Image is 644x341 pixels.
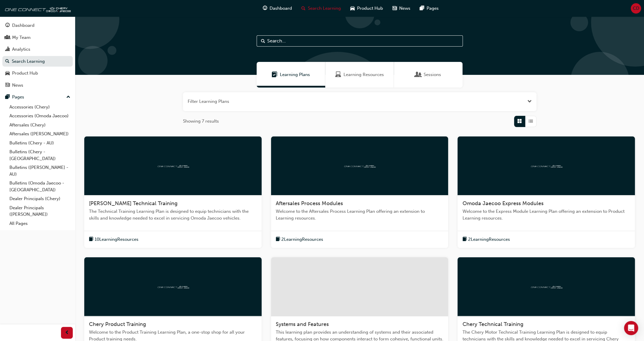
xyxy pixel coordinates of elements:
span: news-icon [5,83,10,88]
a: SessionsSessions [394,62,463,88]
span: book-icon [89,236,93,243]
div: Open Intercom Messenger [624,321,638,335]
span: search-icon [301,5,306,12]
div: My Team [12,34,31,41]
span: Omoda Jaecoo Express Modules [462,200,543,207]
a: pages-iconPages [415,2,443,14]
a: Bulletins ([PERSON_NAME] - AU) [7,163,73,179]
div: Analytics [12,46,30,53]
span: car-icon [5,71,10,76]
div: Dashboard [12,22,34,29]
a: Dealer Principals (Chery) [7,194,73,203]
a: Dashboard [2,20,73,31]
button: book-icon2LearningResources [462,236,510,243]
img: oneconnect [530,284,562,289]
button: book-icon2LearningResources [276,236,323,243]
a: My Team [2,32,73,43]
a: guage-iconDashboard [258,2,297,14]
a: Bulletins (Chery - AU) [7,139,73,148]
span: Pages [427,5,439,12]
button: Pages [2,92,73,103]
span: chart-icon [5,47,10,52]
a: Learning ResourcesLearning Resources [325,62,394,88]
div: Pages [12,94,24,101]
a: Learning PlansLearning Plans [257,62,325,88]
span: The Technical Training Learning Plan is designed to equip technicians with the skills and knowled... [89,208,257,221]
img: oneconnect [3,2,71,14]
span: pages-icon [5,95,10,100]
a: search-iconSearch Learning [297,2,346,14]
span: prev-icon [65,329,69,337]
span: [PERSON_NAME] Technical Training [89,200,178,207]
a: News [2,80,73,91]
a: Product Hub [2,68,73,79]
span: Chery Technical Training [462,321,523,327]
div: Product Hub [12,70,38,77]
span: 10 Learning Resources [95,236,138,243]
a: oneconnectOmoda Jaecoo Express ModulesWelcome to the Express Module Learning Plan offering an ext... [458,136,635,248]
span: pages-icon [420,5,424,12]
a: oneconnectAftersales Process ModulesWelcome to the Aftersales Process Learning Plan offering an e... [271,136,448,248]
span: Learning Plans [272,71,278,78]
span: Search Learning [308,5,341,12]
a: Analytics [2,44,73,55]
span: Chery Product Training [89,321,146,327]
span: List [529,118,533,125]
img: oneconnect [530,163,562,168]
span: Sessions [415,71,421,78]
span: Showing 7 results [183,118,219,125]
button: CD [631,3,641,14]
img: oneconnect [343,163,376,168]
span: Product Hub [357,5,383,12]
img: oneconnect [157,163,189,168]
span: car-icon [350,5,355,12]
span: 2 Learning Resources [281,236,323,243]
span: guage-icon [263,5,267,12]
span: book-icon [276,236,280,243]
span: Search [261,38,265,45]
button: book-icon10LearningResources [89,236,138,243]
button: DashboardMy TeamAnalyticsSearch LearningProduct HubNews [2,19,73,92]
span: Learning Resources [335,71,341,78]
span: guage-icon [5,23,10,28]
span: 2 Learning Resources [468,236,510,243]
a: Accessories (Chery) [7,103,73,112]
a: Accessories (Omoda Jaecoo) [7,111,73,121]
a: Aftersales (Chery) [7,121,73,130]
span: Welcome to the Aftersales Process Learning Plan offering an extension to Learning resources. [276,208,444,221]
button: Open the filter [527,98,532,105]
a: car-iconProduct Hub [346,2,388,14]
span: Learning Resources [344,71,384,78]
a: Bulletins (Omoda Jaecoo - [GEOGRAPHIC_DATA]) [7,179,73,194]
span: Systems and Features [276,321,329,327]
span: Sessions [424,71,441,78]
span: Aftersales Process Modules [276,200,343,207]
span: people-icon [5,35,10,40]
span: CD [633,5,639,12]
span: News [399,5,410,12]
a: Dealer Principals ([PERSON_NAME]) [7,203,73,219]
span: Welcome to the Express Module Learning Plan offering an extension to Product Learning resources. [462,208,630,221]
span: Grid [517,118,522,125]
span: news-icon [392,5,397,12]
div: News [12,82,23,89]
span: search-icon [5,59,9,64]
a: news-iconNews [388,2,415,14]
span: Learning Plans [280,71,310,78]
a: All Pages [7,219,73,228]
span: up-icon [66,93,70,101]
span: Dashboard [270,5,292,12]
a: Aftersales ([PERSON_NAME]) [7,129,73,139]
a: oneconnect[PERSON_NAME] Technical TrainingThe Technical Training Learning Plan is designed to equ... [84,136,262,248]
img: oneconnect [157,284,189,289]
a: Search Learning [2,56,73,67]
span: book-icon [462,236,467,243]
a: Bulletins (Chery - [GEOGRAPHIC_DATA]) [7,147,73,163]
input: Search... [257,35,463,47]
